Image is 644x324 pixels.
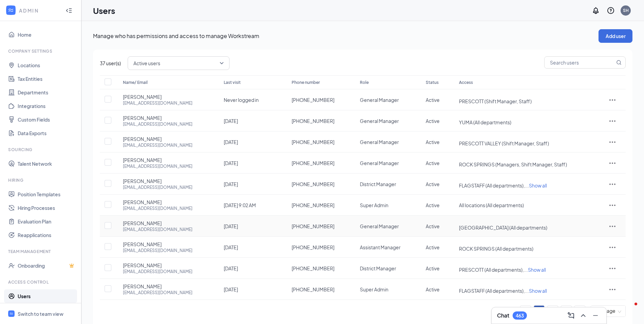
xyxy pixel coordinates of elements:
[18,215,76,228] a: Evaluation Plan
[459,182,525,188] span: FLAGSTAFF (All departments),
[292,265,334,272] span: [PHONE_NUMBER]
[18,72,76,86] a: Tax Entities
[123,248,192,253] div: [EMAIL_ADDRESS][DOMAIN_NAME]
[224,265,238,271] span: [DATE]
[591,306,625,317] div: Page Size
[18,201,76,215] a: Hiring Processes
[93,5,115,16] h1: Users
[360,223,399,229] span: General Manager
[360,78,412,87] div: Role
[621,301,637,317] iframe: Intercom live chat
[18,259,76,272] a: OnboardingCrown
[360,265,396,271] span: District Manager
[224,97,259,103] span: Never logged in
[578,310,589,321] button: ChevronUp
[360,202,388,208] span: Super Admin
[548,306,558,316] a: 2
[360,139,399,145] span: General Manager
[591,311,600,320] svg: Minimize
[616,60,622,65] svg: MagnifyingGlass
[66,7,72,14] svg: Collapse
[459,246,533,252] span: ROCK SPRINGS (All departments)
[607,6,615,15] svg: QuestionInfo
[100,59,121,67] span: 37 user(s)
[19,7,59,14] div: ADMIN
[360,181,396,187] span: District Manager
[592,6,600,15] svg: Notifications
[18,58,76,72] a: Locations
[292,286,334,293] span: [PHONE_NUMBER]
[9,311,14,316] svg: WorkstreamLogo
[123,100,192,106] div: [EMAIL_ADDRESS][DOMAIN_NAME]
[566,310,576,321] button: ComposeMessage
[419,75,452,89] th: Status
[18,228,76,242] a: Reapplications
[426,286,440,292] span: Active
[529,182,547,188] span: Show all
[292,160,334,166] span: [PHONE_NUMBER]
[528,267,546,273] span: Show all
[18,126,76,140] a: Data Exports
[426,139,440,145] span: Active
[8,48,74,54] div: Company Settings
[608,117,617,125] svg: ActionsIcon
[360,160,399,166] span: General Manager
[529,288,547,294] span: Show all
[292,118,334,124] span: [PHONE_NUMBER]
[292,202,334,209] span: [PHONE_NUMBER]
[426,160,440,166] span: Active
[224,78,278,87] div: Last visit
[123,136,162,142] span: [PERSON_NAME]
[426,244,440,250] span: Active
[525,288,547,294] span: ...
[567,311,575,320] svg: ComposeMessage
[123,142,192,148] div: [EMAIL_ADDRESS][DOMAIN_NAME]
[123,114,162,121] span: [PERSON_NAME]
[459,267,524,273] span: PRESCOTT (All departments),
[224,118,238,124] span: [DATE]
[8,147,74,152] div: Sourcing
[547,305,558,316] li: 2
[123,269,192,274] div: [EMAIL_ADDRESS][DOMAIN_NAME]
[574,305,585,316] li: Next Page
[608,159,617,167] svg: ActionsIcon
[8,249,74,254] div: Team Management
[123,184,192,190] div: [EMAIL_ADDRESS][DOMAIN_NAME]
[224,139,238,145] span: [DATE]
[292,139,334,145] span: [PHONE_NUMBER]
[123,163,192,169] div: [EMAIL_ADDRESS][DOMAIN_NAME]
[123,241,162,248] span: [PERSON_NAME]
[123,121,192,127] div: [EMAIL_ADDRESS][DOMAIN_NAME]
[224,160,238,166] span: [DATE]
[608,96,617,104] svg: ActionsIcon
[561,305,572,316] li: 3
[360,286,388,292] span: Super Admin
[608,264,617,272] svg: ActionsIcon
[426,265,440,271] span: Active
[18,99,76,113] a: Integrations
[123,178,162,184] span: [PERSON_NAME]
[459,288,525,294] span: FLAGSTAFF (All departments),
[497,312,509,319] h3: Chat
[123,227,192,232] div: [EMAIL_ADDRESS][DOMAIN_NAME]
[459,161,567,167] span: ROCK SPRINGS (Managers, Shift Manager, Staff)
[123,290,192,295] div: [EMAIL_ADDRESS][DOMAIN_NAME]
[123,157,162,163] span: [PERSON_NAME]
[123,220,162,227] span: [PERSON_NAME]
[360,244,401,250] span: Assistant Manager
[133,58,160,68] span: Active users
[123,283,162,290] span: [PERSON_NAME]
[608,285,617,293] svg: ActionsIcon
[18,113,76,126] a: Custom Fields
[360,118,399,124] span: General Manager
[224,286,238,292] span: [DATE]
[452,75,600,89] th: Access
[292,96,334,103] span: [PHONE_NUMBER]
[18,86,76,99] a: Departments
[18,187,76,201] a: Position Templates
[520,306,531,316] button: left
[608,180,617,188] svg: ActionsIcon
[459,202,524,208] span: All locations (All departments)
[525,182,547,188] span: ...
[426,97,440,103] span: Active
